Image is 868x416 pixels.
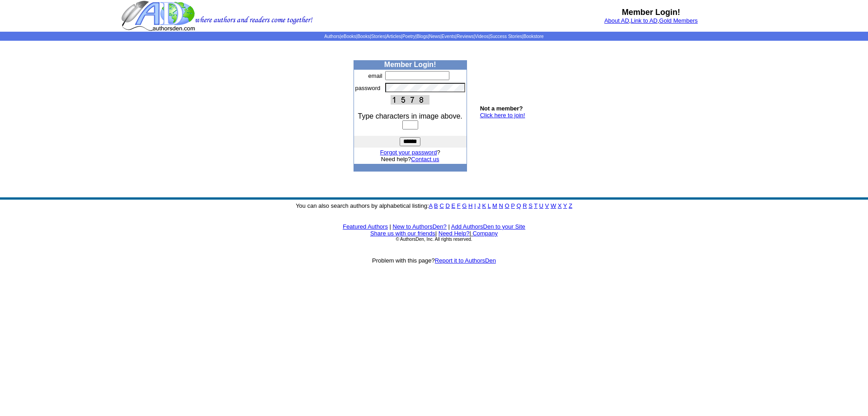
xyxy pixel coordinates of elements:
[534,202,538,209] a: T
[381,156,439,163] font: Need help?
[416,34,428,39] a: Blogs
[442,34,456,39] a: Events
[631,17,657,24] a: Link to AD
[528,202,533,209] a: S
[523,202,527,209] a: R
[396,237,472,242] font: © AuthorsDen, Inc. All rights reserved.
[434,202,438,209] a: B
[358,112,462,120] font: Type characters in image above.
[380,149,437,156] a: Forgot your password
[622,8,680,17] b: Member Login!
[448,223,449,230] font: |
[558,202,562,209] a: X
[343,223,388,230] a: Featured Authors
[475,34,488,39] a: Videos
[516,202,521,209] a: Q
[474,202,476,209] a: I
[371,34,385,39] a: Stories
[551,202,556,209] a: W
[355,85,381,91] font: password
[468,202,472,209] a: H
[505,202,509,209] a: O
[439,202,443,209] a: C
[324,34,543,39] span: | | | | | | | | | | | |
[341,34,356,39] a: eBooks
[524,34,544,39] a: Bookstore
[445,202,449,209] a: D
[429,202,433,209] a: A
[380,149,440,156] font: ?
[480,105,523,112] b: Not a member?
[370,230,435,237] a: Share us with our friends
[492,202,497,209] a: M
[488,202,491,209] a: L
[480,112,525,119] a: Click here to join!
[659,17,698,24] a: Gold Members
[563,202,567,209] a: Y
[439,230,470,237] a: Need Help?
[393,223,447,230] a: New to AuthorsDen?
[477,202,481,209] a: J
[604,17,698,24] font: , ,
[411,156,439,163] a: Contact us
[604,17,629,24] a: About AD
[324,34,340,39] a: Authors
[368,72,382,79] font: email
[384,61,436,68] b: Member Login!
[387,34,401,39] a: Articles
[390,223,391,230] font: |
[451,202,455,209] a: E
[429,34,440,39] a: News
[499,202,503,209] a: N
[490,34,522,39] a: Success Stories
[469,230,498,237] font: |
[402,34,415,39] a: Poetry
[462,202,467,209] a: G
[357,34,370,39] a: Books
[296,202,572,209] font: You can also search authors by alphabetical listing:
[451,223,525,230] a: Add AuthorsDen to your Site
[569,202,572,209] a: Z
[435,230,437,237] font: |
[391,95,429,105] img: This Is CAPTCHA Image
[482,202,486,209] a: K
[457,34,474,39] a: Reviews
[539,202,543,209] a: U
[545,202,549,209] a: V
[472,230,498,237] a: Company
[372,257,496,264] font: Problem with this page?
[435,257,496,264] a: Report it to AuthorsDen
[457,202,461,209] a: F
[511,202,514,209] a: P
